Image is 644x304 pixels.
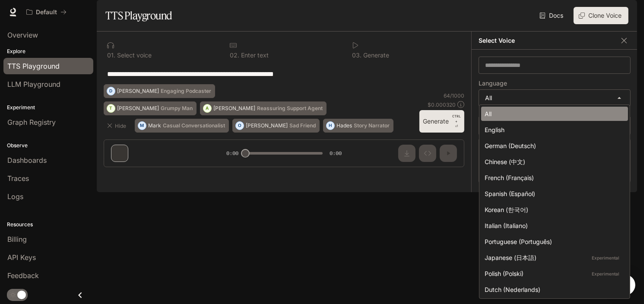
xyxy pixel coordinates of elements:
div: All [485,109,621,118]
div: Chinese (中文) [485,157,621,166]
div: Portuguese (Português) [485,237,621,246]
div: Italian (Italiano) [485,221,621,230]
p: Experimental [590,270,621,278]
div: Spanish (Español) [485,189,621,198]
p: Experimental [590,254,621,262]
div: German (Deutsch) [485,141,621,150]
div: Dutch (Nederlands) [485,285,621,294]
div: Korean (한국어) [485,205,621,214]
div: English [485,125,621,134]
div: Polish (Polski) [485,269,621,278]
div: French (Français) [485,173,621,182]
div: Japanese (日本語) [485,253,621,262]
